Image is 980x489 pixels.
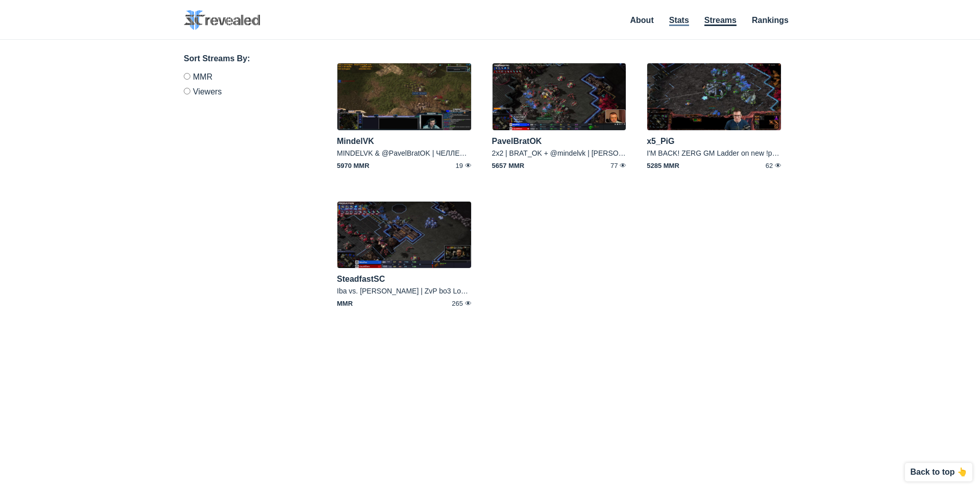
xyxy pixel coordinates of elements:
span: 77 👁 [581,162,626,169]
h3: Sort Streams By: [184,53,306,65]
span: 5970 MMR [337,162,382,169]
span: 5285 MMR [647,162,692,169]
a: 2х2 | BRAT_OK + @mindelvk | [PERSON_NAME] от Бабуина на 55 побед подряд [492,149,757,157]
a: Rankings [752,16,789,25]
img: live_user_steadfastsc-1280x640.jpg [337,201,472,269]
img: live_user_mindelvk-1280x640.jpg [337,63,472,131]
a: Iba vs. [PERSON_NAME] | ZvP bo3 Loser's Match | OSC 2025 Mid Season Playoffs #2 !bracket !osce !s... [337,287,787,295]
label: MMR [184,73,306,84]
a: MindelVK [337,137,374,145]
span: 62 👁 [737,162,781,169]
span: 265 👁 [427,300,472,307]
a: SteadfastSC [337,275,385,283]
p: Back to top 👆 [910,468,967,476]
a: x5_PiG [647,137,674,145]
span: 19 👁 [427,162,472,169]
a: I'M BACK! ZERG GM Ladder on new !patch [647,149,786,157]
img: live_user_pavelbratok-1280x640.jpg [492,63,627,131]
span: 5657 MMR [492,162,537,169]
img: live_user_x5_pig-1280x640.jpg [647,63,781,131]
input: Viewers [184,88,190,94]
a: About [630,16,654,25]
a: PavelBratOK [492,137,542,145]
a: MINDELVK & @PavelBratOK | ЧЕЛЛЕНДЖ НА 55 ПОБЕД В 2Х2 ОТ BABU_IN! [337,149,593,157]
img: SC2 Revealed [184,10,260,30]
span: MMR [337,300,382,307]
input: MMR [184,73,190,80]
a: Stats [669,16,689,26]
a: Streams [704,16,737,26]
label: Viewers [184,84,306,96]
